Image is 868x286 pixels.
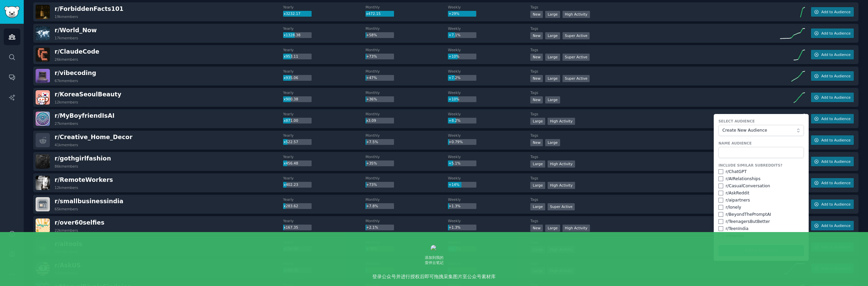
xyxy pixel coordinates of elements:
[530,118,545,125] div: Large
[563,32,590,39] div: Super Active
[530,133,778,138] dt: Tags
[548,203,575,210] div: Super Active
[283,197,366,202] dt: Yearly
[548,118,575,125] div: High Activity
[530,182,545,189] div: Large
[448,133,530,138] dt: Weekly
[530,47,778,52] dt: Tags
[449,118,460,122] span: +8.2%
[366,47,448,52] dt: Monthly
[449,12,459,16] span: +29%
[811,199,854,209] button: Add to Audience
[55,70,96,76] span: r/ vibecoding
[530,112,778,116] dt: Tags
[55,5,123,12] span: r/ ForbiddenFacts101
[283,76,298,80] span: x935.06
[36,90,50,104] img: KoreaSeoulBeauty
[283,112,366,116] dt: Yearly
[55,112,115,119] span: r/ MyBoyfriendIsAI
[283,26,366,31] dt: Yearly
[448,69,530,74] dt: Weekly
[811,50,854,59] button: Add to Audience
[563,54,590,61] div: Super Active
[530,75,543,82] div: New
[449,54,459,58] span: +10%
[449,76,460,80] span: +7.2%
[449,97,459,101] span: +10%
[449,204,460,208] span: +1.3%
[55,176,113,183] span: r/ RemoteWorkers
[811,157,854,166] button: Add to Audience
[366,225,378,229] span: +2.1%
[366,97,377,101] span: +36%
[448,197,530,202] dt: Weekly
[283,133,366,138] dt: Yearly
[530,5,778,9] dt: Tags
[55,198,123,205] span: r/ smallbusinessindia
[283,54,298,58] span: x953.11
[366,140,378,144] span: +7.5%
[449,140,463,144] span: +0.79%
[726,205,741,211] div: r/ lonely
[55,219,104,226] span: r/ over60selfies
[283,154,366,159] dt: Yearly
[283,218,366,223] dt: Yearly
[449,161,460,165] span: +5.1%
[55,91,121,98] span: r/ KoreaSeoulBeauty
[448,112,530,116] dt: Weekly
[448,5,530,9] dt: Weekly
[811,93,854,102] button: Add to Audience
[530,203,545,210] div: Large
[726,169,747,175] div: r/ ChatGPT
[718,125,804,136] button: Create New Audience
[545,225,560,232] div: Large
[821,116,850,121] span: Add to Audience
[55,100,78,104] div: 12k members
[530,96,543,103] div: New
[530,54,543,61] div: New
[811,28,854,38] button: Add to Audience
[55,57,78,62] div: 26k members
[283,161,298,165] span: x456.48
[366,118,376,122] span: x3.09
[448,26,530,31] dt: Weekly
[366,90,448,95] dt: Monthly
[55,78,78,83] div: 67k members
[545,32,560,39] div: Large
[36,69,50,83] img: vibecoding
[821,52,850,57] span: Add to Audience
[821,223,850,228] span: Add to Audience
[366,26,448,31] dt: Monthly
[545,11,560,18] div: Large
[545,75,560,82] div: Large
[283,47,366,52] dt: Yearly
[55,142,78,147] div: 41k members
[811,114,854,123] button: Add to Audience
[821,138,850,142] span: Add to Audience
[726,226,748,232] div: r/ TeenIndia
[449,225,460,229] span: +1.3%
[36,26,50,40] img: World_Now
[283,33,300,37] span: x1328.38
[283,204,298,208] span: x283.62
[283,225,298,229] span: x167.35
[548,182,575,189] div: High Activity
[283,118,298,122] span: x871.00
[366,197,448,202] dt: Monthly
[55,14,78,19] div: 19k members
[448,176,530,180] dt: Weekly
[811,135,854,145] button: Add to Audience
[366,183,377,187] span: +73%
[530,11,543,18] div: New
[811,178,854,188] button: Add to Audience
[55,48,99,55] span: r/ ClaudeCode
[366,12,381,16] span: x472.15
[530,32,543,39] div: New
[530,176,778,180] dt: Tags
[55,207,78,211] div: 65k members
[448,47,530,52] dt: Weekly
[448,218,530,223] dt: Weekly
[718,119,804,123] label: Select Audience
[448,154,530,159] dt: Weekly
[283,183,298,187] span: x402.23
